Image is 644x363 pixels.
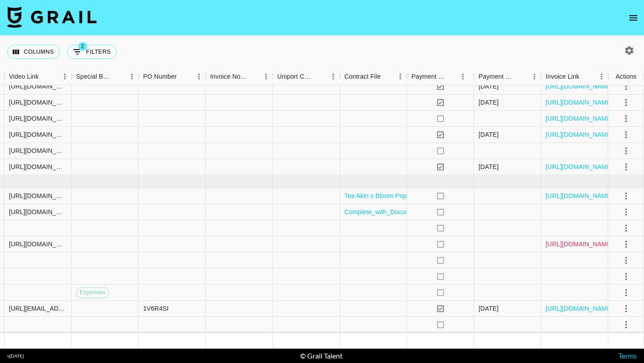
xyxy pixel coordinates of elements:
[479,130,499,139] div: 31/07/2025
[546,68,580,85] div: Invoice Link
[619,111,634,126] button: select merge strategy
[479,98,499,107] div: 10/08/2025
[479,68,515,85] div: Payment Sent Date
[515,70,528,83] button: Sort
[7,45,60,59] button: Select columns
[39,70,51,83] button: Sort
[546,191,613,200] a: [URL][DOMAIN_NAME]
[9,114,67,123] div: https://www.tiktok.com/@ohristine/video/7525960423749766414?is_from_webapp=1&sender_device=pc&web...
[9,82,67,91] div: https://www.tiktok.com/@_passiondeeb_/video/7530685035398090006?is_from_webapp=1&sender_device=pc...
[619,79,634,94] button: select merge strategy
[344,68,381,85] div: Contract File
[9,191,67,200] div: https://www.tiktok.com/@xoxoteakin/video/7537034765120048414?is_from_webapp=1&sender_device=pc&we...
[206,68,273,85] div: Invoice Notes
[546,114,613,123] a: [URL][DOMAIN_NAME]
[619,220,634,236] button: select merge strategy
[580,70,592,83] button: Sort
[619,143,634,158] button: select merge strategy
[247,70,259,83] button: Sort
[619,159,634,174] button: select merge strategy
[546,130,613,139] a: [URL][DOMAIN_NAME]
[619,285,634,300] button: select merge strategy
[143,68,177,85] div: PO Number
[277,68,314,85] div: Uniport Contact Email
[143,304,169,313] div: 1V6R4SI
[9,146,67,155] div: https://www.tiktok.com/@vaimonroe/video/7531897807117241606?is_from_webapp=1&sender_device=pc&web...
[4,68,72,85] div: Video Link
[619,95,634,110] button: select merge strategy
[78,42,87,51] span: 2
[76,288,109,297] span: Expenses
[9,207,67,216] div: https://www.tiktok.com/@zohrastacey/video/7536009851386793221?is_from_webapp=1&sender_device=pc&w...
[619,236,634,252] button: select merge strategy
[619,188,634,203] button: select merge strategy
[474,68,541,85] div: Payment Sent Date
[619,351,637,360] a: Terms
[546,82,613,91] a: [URL][DOMAIN_NAME]
[177,70,189,83] button: Sort
[67,45,117,59] button: Show filters
[9,98,67,107] div: https://www.tiktok.com/@fr1dad1da/video/7530632818947394838?is_from_webapp=1&sender_device=pc&web...
[456,70,470,83] button: Menu
[624,9,642,27] button: open drawer
[314,70,326,83] button: Sort
[619,301,634,316] button: select merge strategy
[326,70,340,83] button: Menu
[210,68,247,85] div: Invoice Notes
[340,68,407,85] div: Contract File
[546,162,613,171] a: [URL][DOMAIN_NAME]
[394,70,407,83] button: Menu
[9,304,67,313] div: https://www.tiktok.com/@addriianaa.sr/video/7534815824293448982?is_from_webapp=1&sender_device=pc...
[546,98,613,107] a: [URL][DOMAIN_NAME]
[58,70,72,83] button: Menu
[9,162,67,171] div: https://www.instagram.com/reel/DL2qLGRs2HH/?igsh=MXAzdXMyZWp6Y2F1bw%3D%3D
[344,207,503,216] a: Complete_with_Docusign_Zohra_Stacey_x_Bloom_.pdf
[616,68,637,85] div: Actions
[7,353,24,359] div: v [DATE]
[541,68,608,85] div: Invoice Link
[619,253,634,268] button: select merge strategy
[546,240,613,249] a: [URL][DOMAIN_NAME]
[113,70,125,83] button: Sort
[479,162,499,171] div: 10/07/2025
[72,68,139,85] div: Special Booking Type
[619,127,634,142] button: select merge strategy
[411,68,446,85] div: Payment Sent
[595,70,608,83] button: Menu
[7,6,97,28] img: Grail Talent
[446,70,459,83] button: Sort
[125,70,139,83] button: Menu
[76,68,113,85] div: Special Booking Type
[9,130,67,139] div: https://www.tiktok.com/@babyyjuli/video/7532515920095300886?is_from_webapp=1&sender_device=pc&web...
[9,240,67,249] div: https://www.tiktok.com/@ramiahvaldezzz/video/7536262158435306782?is_from_webapp=1&sender_device=p...
[381,70,393,83] button: Sort
[259,70,273,83] button: Menu
[608,68,644,85] div: Actions
[546,304,613,313] a: [URL][DOMAIN_NAME]
[273,68,340,85] div: Uniport Contact Email
[619,317,634,332] button: select merge strategy
[479,304,499,313] div: 10/08/2025
[619,269,634,284] button: select merge strategy
[9,68,39,85] div: Video Link
[407,68,474,85] div: Payment Sent
[139,68,206,85] div: PO Number
[528,70,541,83] button: Menu
[619,204,634,219] button: select merge strategy
[479,82,499,91] div: 27/07/2025
[192,70,206,83] button: Menu
[344,191,492,200] a: Tea Akin x Bloom Pop TT [DATE] [DATE] [DATE].pdf
[300,351,343,360] div: © Grail Talent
